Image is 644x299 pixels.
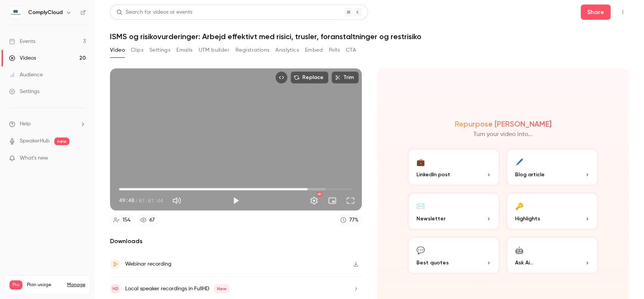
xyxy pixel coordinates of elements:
[27,282,63,288] span: Plan usage
[407,236,500,274] button: 💬Best quotes
[169,193,184,208] button: Mute
[506,236,598,274] button: 🤖Ask Ai...
[515,259,533,267] span: Ask Ai...
[275,44,299,56] button: Analytics
[306,193,322,208] button: Settings
[228,193,243,208] button: Play
[119,196,163,204] div: 49:48
[9,38,35,45] div: Events
[135,196,138,204] span: /
[119,196,134,204] span: 49:48
[416,156,425,168] div: 💼
[515,200,523,212] div: 🔑
[416,259,449,267] span: Best quotes
[346,44,356,56] button: CTA
[9,6,22,19] img: ComplyCloud
[139,196,163,204] span: 01:01:44
[617,6,629,18] button: Top Bar Actions
[110,32,629,41] h1: ISMS og risikovurderinger: Arbejd effektivt med risici, trusler, foranstaltninger og restrisiko
[343,193,358,208] button: Full screen
[416,200,425,212] div: ✉️
[149,44,170,56] button: Settings
[9,120,86,128] li: help-dropdown-opener
[506,148,598,186] button: 🖊️Blog article
[349,216,358,224] div: 77 %
[110,44,125,56] button: Video
[110,237,362,246] h2: Downloads
[20,120,31,128] span: Help
[416,171,450,179] span: LinkedIn post
[54,138,69,145] span: new
[125,284,229,293] div: Local speaker recordings in FullHD
[116,8,192,16] div: Search for videos or events
[110,215,134,225] a: 154
[581,5,611,20] button: Share
[131,44,143,56] button: Clips
[515,244,523,256] div: 🤖
[77,155,86,162] iframe: Noticeable Trigger
[199,44,229,56] button: UTM builder
[317,192,322,196] div: HD
[331,71,359,84] button: Trim
[20,137,50,145] a: SpeakerHub
[329,44,340,56] button: Polls
[407,192,500,230] button: ✉️Newsletter
[236,44,269,56] button: Registrations
[123,216,130,224] div: 154
[149,216,155,224] div: 67
[20,154,48,162] span: What's new
[473,130,532,139] p: Turn your video into...
[291,71,328,84] button: Replace
[176,44,192,56] button: Emails
[9,71,43,79] div: Audience
[9,280,22,290] span: Pro
[67,282,85,288] a: Manage
[515,215,540,223] span: Highlights
[28,9,63,16] h6: ComplyCloud
[9,88,39,95] div: Settings
[506,192,598,230] button: 🔑Highlights
[416,244,425,256] div: 💬
[515,171,545,179] span: Blog article
[275,71,287,84] button: Embed video
[515,156,523,168] div: 🖊️
[416,215,446,223] span: Newsletter
[337,215,362,225] a: 77%
[305,44,323,56] button: Embed
[137,215,158,225] a: 67
[9,54,36,62] div: Videos
[325,193,340,208] button: Turn on miniplayer
[407,148,500,186] button: 💼LinkedIn post
[214,284,229,293] span: New
[455,119,551,128] h2: Repurpose [PERSON_NAME]
[125,259,171,269] div: Webinar recording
